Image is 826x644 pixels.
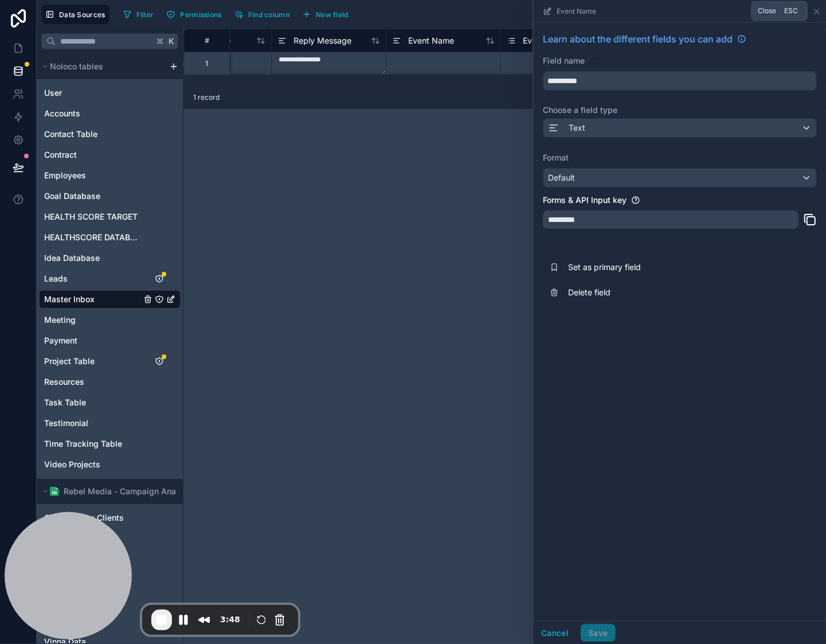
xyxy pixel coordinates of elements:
span: Set as primary field [568,261,733,273]
span: Event Type [523,35,565,46]
button: Filter [119,6,158,23]
span: Default [548,173,575,182]
button: Data Sources [41,5,109,24]
span: Delete field [568,287,733,298]
label: Forms & API Input key [543,194,627,206]
button: Delete field [543,280,817,305]
a: Learn about the different fields you can add [543,32,746,46]
button: Text [543,118,817,138]
label: Format [543,152,817,163]
label: Choose a field type [543,104,817,116]
span: Data Sources [59,10,105,19]
span: Close [758,6,776,15]
div: # [193,36,221,45]
span: New field [316,10,349,19]
label: Field name [543,55,585,67]
span: 1 record [193,93,220,102]
button: Permissions [162,6,225,23]
button: Find column [230,6,293,23]
div: 1 [205,59,208,68]
button: Set as primary field [543,255,817,280]
button: Default [543,168,817,188]
button: Cancel [534,624,576,642]
span: Find column [248,10,289,19]
span: Event Name [408,35,454,46]
span: Learn about the different fields you can add [543,32,733,46]
button: New field [298,6,353,23]
span: Text [569,122,585,134]
span: Filter [136,10,154,19]
a: Permissions [162,6,230,23]
span: Reply Message [293,35,351,46]
span: Esc [782,6,800,15]
span: Permissions [180,10,221,19]
span: K [167,37,175,45]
